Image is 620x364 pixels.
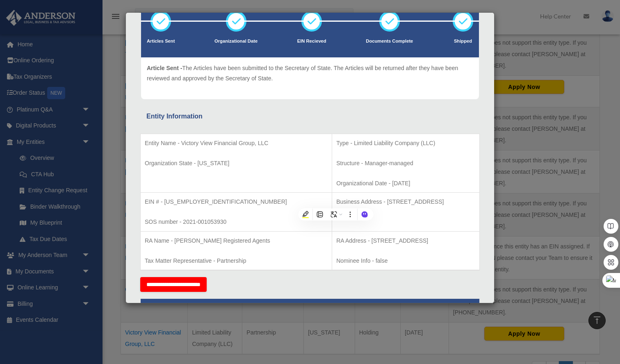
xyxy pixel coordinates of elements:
p: Shipped [453,37,473,45]
p: Documents Complete [366,37,413,45]
p: Organizational Date [214,37,258,45]
p: Organization State - [US_STATE] [145,158,328,168]
p: Tax Matter Representative - Partnership [145,256,328,266]
span: Article Sent - [147,65,182,71]
p: Structure - Manager-managed [336,158,475,168]
th: Tax Information [141,299,480,319]
p: Entity Name - Victory View Financial Group, LLC [145,138,328,148]
p: Articles Sent [147,37,175,45]
p: Business Address - [STREET_ADDRESS] [336,197,475,207]
p: Organizational Date - [DATE] [336,178,475,189]
p: EIN # - [US_EMPLOYER_IDENTIFICATION_NUMBER] [145,197,328,207]
div: Entity Information [146,111,474,122]
p: RA Name - [PERSON_NAME] Registered Agents [145,236,328,246]
p: Type - Limited Liability Company (LLC) [336,138,475,148]
p: RA Address - [STREET_ADDRESS] [336,236,475,246]
p: EIN Recieved [297,37,326,45]
p: Nominee Info - false [336,256,475,266]
p: SOS number - 2021-001053930 [145,217,328,227]
p: The Articles have been submitted to the Secretary of State. The Articles will be returned after t... [147,63,473,83]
